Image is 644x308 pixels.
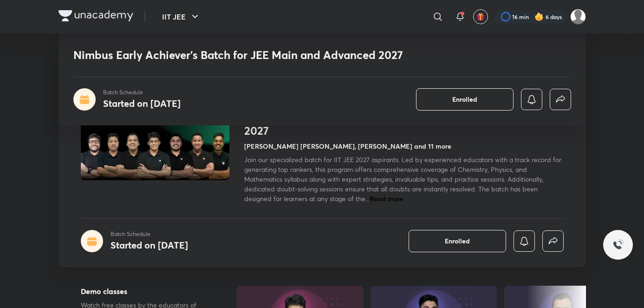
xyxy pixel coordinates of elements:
img: Thumbnail [79,96,230,181]
button: avatar [473,9,488,24]
a: Company Logo [59,10,133,24]
h4: Started on [DATE] [103,97,181,110]
span: Read more [370,194,403,203]
p: Batch Schedule [103,88,181,97]
img: streak [534,12,544,21]
img: avatar [476,13,485,21]
img: SUBHRANGSU DAS [570,9,586,25]
h4: [PERSON_NAME] [PERSON_NAME], [PERSON_NAME] and 11 more [244,141,451,151]
img: ttu [612,239,624,250]
p: Batch Schedule [111,230,188,238]
h1: Nimbus Early Achiever’s Batch for JEE Main and Advanced 2027 [73,48,437,62]
button: Enrolled [409,230,506,252]
button: IIT JEE [156,7,206,26]
img: Company Logo [59,10,133,21]
h5: Demo classes [81,286,207,297]
span: Enrolled [445,236,470,246]
button: Enrolled [416,88,514,111]
span: Join our specialized batch for IIT JEE 2027 aspirants. Led by experienced educators with a track ... [244,155,561,203]
h4: Started on [DATE] [111,239,188,251]
h1: Nimbus Early Achiever’s Batch for JEE Main and Advanced 2027 [244,111,564,138]
span: Enrolled [452,95,477,104]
